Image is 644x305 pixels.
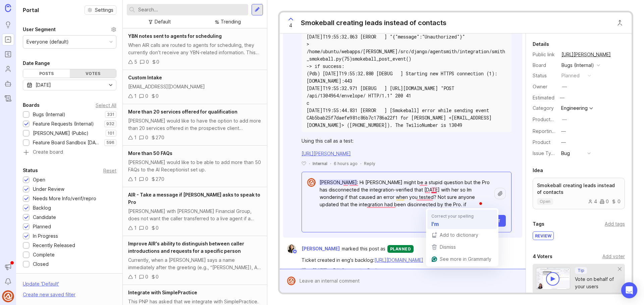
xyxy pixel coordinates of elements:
[289,22,292,29] span: 4
[533,139,550,145] label: Product
[106,140,114,145] p: 596
[561,128,566,135] div: —
[611,199,621,204] div: 0
[562,83,567,90] div: —
[23,59,50,67] div: Date Range
[2,276,14,288] button: Notifications
[128,109,237,115] span: More than 20 services offered for qualification
[2,261,14,273] button: Announcements
[536,267,570,290] img: video-thumbnail-vote-d41b83416815613422e2ca741bf692cc.jpg
[367,267,379,273] div: Reply
[5,4,11,12] img: Canny Home
[134,92,137,100] div: 1
[156,134,164,141] div: 270
[33,139,101,146] div: Feature Board Sandbox [DATE]
[128,42,262,56] div: When AIR calls are routed to agents for scheduling, they currently don’t receive any YBN-related ...
[307,99,506,107] div: c
[307,85,506,99] div: [DATE]T19:55:32.971 [DEBUG ] [URL][DOMAIN_NAME] "POST /api/1304964/envelope/ HTTP/1.1" 200 41
[559,50,613,59] a: [URL][PERSON_NAME]
[123,28,267,70] a: YBN notes sent to agents for schedulingWhen AIR calls are routed to agents for scheduling, they c...
[134,273,137,281] div: 1
[128,159,262,173] div: [PERSON_NAME] would like to be able to add more than 50 FAQs to the AI Receptionist set up.
[156,273,159,281] div: 0
[533,72,556,79] div: Status
[330,161,331,166] div: ·
[533,95,554,100] div: Estimated
[2,290,14,302] button: Nicole Clarida
[128,256,262,271] div: Currently, when a [PERSON_NAME] says a name immediately after the greeting (e.g., “[PERSON_NAME])...
[33,195,96,202] div: Needs More Info/verif/repro
[533,128,569,134] label: Reporting Team
[302,256,512,264] div: Ticket created in eng's backlog:
[23,166,38,174] div: Status
[145,92,148,100] div: 0
[2,33,14,46] a: Portal
[156,175,164,183] div: 270
[156,58,159,66] div: 0
[134,58,137,66] div: 5
[123,187,267,236] a: AIR - Take a message if [PERSON_NAME] asks to speak to Pro[PERSON_NAME] with [PERSON_NAME] Financ...
[301,18,446,27] div: Smokeball creating leads instead of contacts
[23,69,70,78] div: Posts
[33,120,94,128] div: Feature Requests (Internal)
[533,232,553,240] div: review
[70,69,116,78] div: Votes
[533,166,543,174] div: Idea
[307,63,506,70] div: -> if success:
[23,280,59,291] div: Update ' Default '
[561,150,570,157] div: Bug
[309,161,310,166] div: ·
[533,252,552,260] div: 4 Voters
[123,146,267,187] a: More than 50 FAQs[PERSON_NAME] would like to be able to add more than 50 FAQs to the AI Reception...
[146,58,149,66] div: 0
[292,249,297,254] img: member badge
[533,220,544,228] div: Tags
[561,139,566,146] div: —
[134,175,137,183] div: 1
[26,38,69,46] div: Everyone (default)
[2,48,14,60] a: Roadmaps
[329,267,330,273] div: ·
[103,169,116,172] div: Reset
[123,236,267,285] a: Improve AIR's ability to distinguish between caller introductions and requests for a specific per...
[2,19,14,31] a: Ideas
[128,117,262,132] div: [PERSON_NAME] would like to have the option to add more than 20 services offered in the prospecti...
[33,260,49,268] div: Closed
[307,107,506,129] div: [DATE]T19:55:44.831 [ERROR ] [Smokeball] error while sending event CAb5bab25f7daefe981c86b7c1786a...
[108,131,114,136] p: 101
[561,106,588,110] div: Engineering
[33,130,89,137] div: [PERSON_NAME] (Public)
[313,161,327,166] div: Internal
[302,137,512,145] div: Using this call as a test:
[364,161,375,166] div: Reply
[533,104,556,112] div: Category
[145,224,148,232] div: 0
[333,267,361,273] div: Edit Comment
[621,282,637,298] div: Open Intercom Messenger
[36,81,51,89] div: [DATE]
[287,244,296,253] img: Ysabelle Eugenio
[145,134,148,141] div: 0
[302,151,351,156] a: [URL][PERSON_NAME]
[533,40,549,48] div: Details
[342,245,385,252] span: marked this post as
[33,251,55,258] div: Complete
[145,273,148,281] div: 0
[23,291,75,298] div: Create new saved filter
[23,150,116,156] a: Create board
[533,178,625,209] a: Smokeball creating leads instead of contactsopen400
[155,18,171,25] div: Default
[123,70,267,104] a: Custom Intake[EMAIL_ADDRESS][DOMAIN_NAME]100
[23,6,39,14] h1: Portal
[2,78,14,90] a: Autopilot
[85,5,116,15] button: Settings
[307,178,316,187] img: Nicole Clarida
[138,6,246,13] input: Search...
[537,182,621,196] p: Smokeball creating leads instead of contacts
[533,51,556,58] div: Public link
[23,25,56,33] div: User Segment
[128,75,162,80] span: Custom Intake
[128,192,260,205] span: AIR - Take a message if [PERSON_NAME] asks to speak to Pro
[307,33,506,41] div: [DATE]T19:55:32.863 [ERROR ] "{"message":"Unauthorized"}"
